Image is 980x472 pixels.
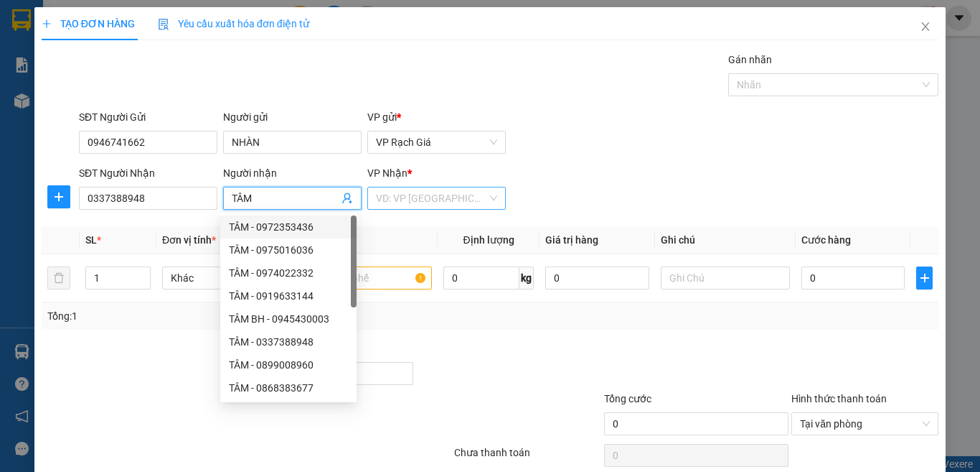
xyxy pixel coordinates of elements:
[661,267,790,290] input: Ghi Chú
[220,216,357,239] div: TÂM - 0972353436
[800,413,930,435] span: Tại văn phòng
[229,242,348,258] div: TÂM - 0975016036
[220,330,357,353] div: TÂM - 0337388948
[728,54,772,65] label: Gán nhãn
[519,267,534,290] span: kg
[220,284,357,307] div: TÂM - 0919633144
[655,226,796,254] th: Ghi chú
[162,234,216,246] span: Đơn vị tính
[220,376,357,399] div: TÂM - 0868383677
[85,234,97,246] span: SL
[917,272,932,284] span: plus
[367,167,407,179] span: VP Nhận
[545,267,649,290] input: 0
[905,7,946,47] button: Close
[453,445,603,470] div: Chưa thanh toán
[545,234,598,246] span: Giá trị hàng
[79,109,217,125] div: SĐT Người Gửi
[303,267,432,290] input: VD: Bàn, Ghế
[220,307,357,330] div: TÂM BH - 0945430003
[79,165,217,181] div: SĐT Người Nhận
[367,109,506,125] div: VP gửi
[229,334,348,350] div: TÂM - 0337388948
[220,262,357,284] div: TÂM - 0974022332
[376,131,497,153] span: VP Rạch Giá
[791,393,887,404] label: Hình thức thanh toán
[47,308,380,324] div: Tổng: 1
[220,353,357,376] div: TÂM - 0899008960
[229,265,348,281] div: TÂM - 0974022332
[48,191,70,203] span: plus
[341,193,353,204] span: user-add
[920,21,931,32] span: close
[223,109,362,125] div: Người gửi
[42,19,52,29] span: plus
[463,234,514,246] span: Định lượng
[223,165,362,181] div: Người nhận
[604,393,651,404] span: Tổng cước
[171,267,283,289] span: Khác
[158,19,169,30] img: icon
[801,234,851,246] span: Cước hàng
[47,267,70,290] button: delete
[42,18,135,29] span: TẠO ĐƠN HÀNG
[158,18,309,29] span: Yêu cầu xuất hóa đơn điện tử
[229,288,348,304] div: TÂM - 0919633144
[47,185,70,208] button: plus
[220,239,357,262] div: TÂM - 0975016036
[229,311,348,327] div: TÂM BH - 0945430003
[229,357,348,373] div: TÂM - 0899008960
[229,380,348,396] div: TÂM - 0868383677
[229,219,348,235] div: TÂM - 0972353436
[916,267,933,290] button: plus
